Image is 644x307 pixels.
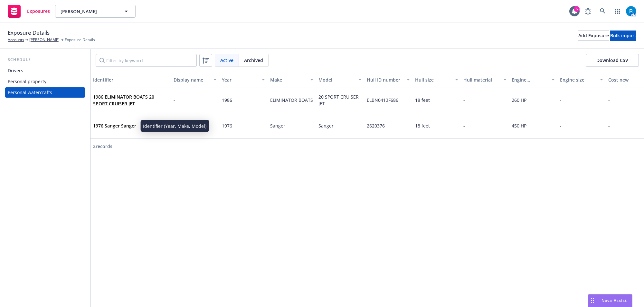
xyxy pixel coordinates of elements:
span: 18 feet [415,123,430,129]
button: Add Exposure [578,31,609,41]
a: Switch app [611,5,624,18]
span: Nova Assist [601,298,627,303]
a: Drivers [5,66,85,76]
span: - [608,97,610,103]
div: Year [222,76,258,83]
span: 1986 [222,97,232,103]
div: Add Exposure [578,31,609,40]
div: Hull size [415,76,451,83]
div: Schedule [5,57,85,63]
span: 260 HP [512,97,526,103]
span: 2620376 [367,123,385,129]
button: Identifier [90,72,171,87]
a: [PERSON_NAME] [29,37,60,43]
div: Personal property [8,76,46,87]
div: Engine horsepower [512,76,548,83]
span: 2 records [93,143,112,149]
span: - [560,97,562,103]
a: 1976 Sanger Sanger [93,123,136,129]
div: Hull ID number [367,76,403,83]
span: [PERSON_NAME] [61,8,116,15]
span: - [174,97,175,103]
button: Engine size [557,72,606,87]
button: Model [316,72,364,87]
span: Exposures [27,9,50,14]
span: 1976 Sanger Sanger [93,122,136,129]
button: Hull size [412,72,461,87]
a: Accounts [8,37,24,43]
a: Search [596,5,609,18]
button: Download CSV [586,54,639,67]
div: Display name [174,76,210,83]
span: - [463,123,465,129]
button: Bulk import [610,31,636,41]
button: Year [219,72,268,87]
button: Hull material [461,72,509,87]
img: photo [626,6,636,16]
a: Personal watercrafts [5,87,85,98]
span: 18 feet [415,97,430,103]
span: - [608,123,610,129]
button: Engine horsepower [509,72,557,87]
button: Make [268,72,316,87]
div: Model [318,76,355,83]
button: [PERSON_NAME] [55,5,136,18]
div: Bulk import [610,31,636,40]
span: Exposure Details [65,37,95,43]
span: 1986 ELIMINATOR BOATS 20 SPORT CRUISER JET [93,93,168,107]
span: 450 HP [512,123,526,129]
input: Filter by keyword... [96,54,197,67]
span: - [560,123,562,129]
span: Archived [244,57,263,64]
div: 5 [574,6,580,12]
button: Hull ID number [364,72,412,87]
span: 1976 [222,123,232,129]
a: 1986 ELIMINATOR BOATS 20 SPORT CRUISER JET [93,94,154,107]
span: ELBN0413F686 [367,97,398,103]
span: Exposure Details [8,29,50,37]
a: Personal property [5,76,85,87]
span: - [463,97,465,103]
div: Hull material [463,76,499,83]
span: Sanger [270,123,285,129]
div: Identifier [93,76,168,83]
span: Active [220,57,233,64]
div: Drag to move [588,294,596,307]
div: Personal watercrafts [8,87,52,98]
a: Exposures [5,2,52,20]
button: Display name [171,72,219,87]
span: ELIMINATOR BOATS [270,97,313,103]
div: Make [270,76,306,83]
div: Engine size [560,76,596,83]
button: Nova Assist [588,294,632,307]
span: 20 SPORT CRUISER JET [318,94,360,107]
span: Sanger [318,123,334,129]
a: Report a Bug [582,5,594,18]
div: Drivers [8,66,23,76]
